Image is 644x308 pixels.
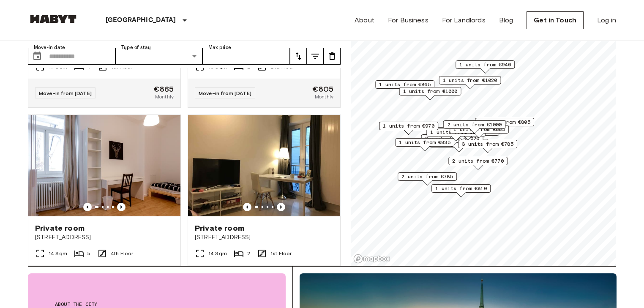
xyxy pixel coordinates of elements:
[375,80,434,93] div: Map marker
[188,114,341,294] a: Marketing picture of unit DE-02-002-003-02HFPrevious imagePrevious imagePrivate room[STREET_ADDRE...
[28,114,181,294] a: Marketing picture of unit DE-02-087-05MPrevious imagePrevious imagePrivate room[STREET_ADDRESS]14...
[270,250,292,257] span: 1st Floor
[121,44,151,51] label: Type of stay
[444,120,506,134] div: Map marker
[195,223,244,233] span: Private room
[475,118,534,131] div: Map marker
[355,15,374,25] a: About
[324,48,341,65] button: tune
[208,44,231,51] label: Max price
[87,250,90,257] span: 5
[431,184,491,197] div: Map marker
[443,76,497,84] span: 1 units from €1020
[383,122,434,130] span: 1 units from €970
[379,122,438,135] div: Map marker
[425,135,480,142] span: 2 units from €1020
[307,48,324,65] button: tune
[399,87,461,100] div: Map marker
[379,81,431,88] span: 1 units from €865
[35,223,85,233] span: Private room
[247,250,250,257] span: 2
[28,15,79,23] img: Habyt
[195,233,333,242] span: [STREET_ADDRESS]
[35,233,174,242] span: [STREET_ADDRESS]
[106,15,176,25] p: [GEOGRAPHIC_DATA]
[29,48,46,65] button: Choose date
[435,185,487,192] span: 1 units from €810
[153,85,174,93] span: €865
[117,203,126,211] button: Previous image
[458,140,517,153] div: Map marker
[83,203,92,211] button: Previous image
[55,300,259,308] span: About the city
[448,157,508,170] div: Map marker
[49,250,67,257] span: 14 Sqm
[277,203,285,211] button: Previous image
[462,140,513,148] span: 3 units from €785
[111,250,133,257] span: 4th Floor
[208,250,227,257] span: 14 Sqm
[39,90,92,96] span: Move-in from [DATE]
[199,90,251,96] span: Move-in from [DATE]
[452,157,504,165] span: 2 units from €770
[401,173,453,180] span: 2 units from €785
[499,15,513,25] a: Blog
[439,76,501,89] div: Map marker
[399,139,450,146] span: 1 units from €835
[456,60,515,74] div: Map marker
[155,93,174,101] span: Monthly
[312,85,333,93] span: €805
[398,172,457,185] div: Map marker
[459,61,511,68] span: 1 units from €940
[353,254,390,264] a: Mapbox logo
[527,11,584,29] a: Get in Touch
[188,115,340,216] img: Marketing picture of unit DE-02-002-003-02HF
[479,118,530,126] span: 1 units from €805
[403,87,458,95] span: 1 units from €1000
[28,115,180,216] img: Marketing picture of unit DE-02-087-05M
[597,15,616,25] a: Log in
[448,121,502,128] span: 2 units from €1000
[243,203,251,211] button: Previous image
[290,48,307,65] button: tune
[441,128,496,135] span: 1 units from €1010
[395,138,454,151] div: Map marker
[315,93,333,101] span: Monthly
[388,15,428,25] a: For Business
[442,15,486,25] a: For Landlords
[443,120,505,134] div: Map marker
[34,44,65,51] label: Move-in date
